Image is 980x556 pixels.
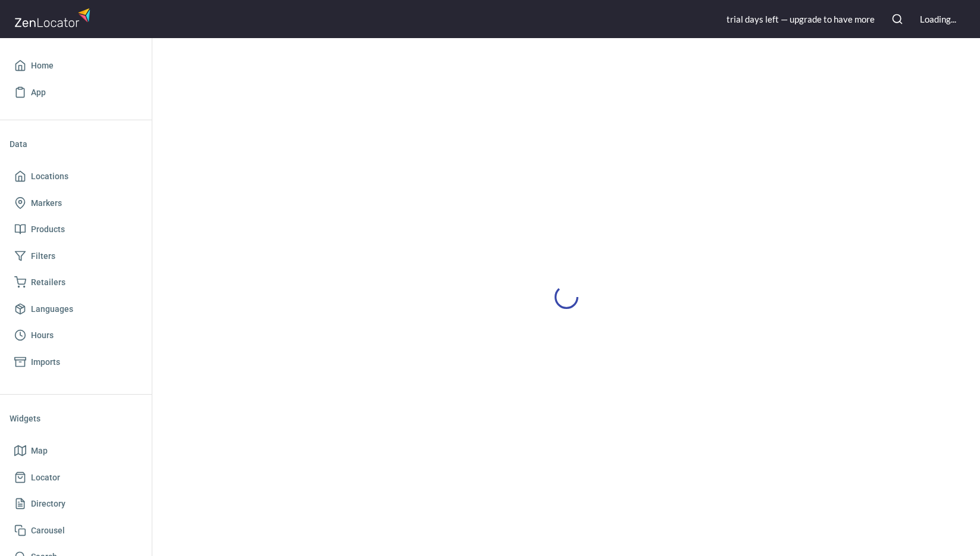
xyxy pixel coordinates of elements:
[10,269,142,296] a: Retailers
[31,496,65,511] span: Directory
[31,222,65,237] span: Products
[727,13,875,26] div: trial day s left — upgrade to have more
[31,249,55,264] span: Filters
[31,443,48,458] span: Map
[31,58,54,73] span: Home
[10,243,142,270] a: Filters
[31,470,60,485] span: Locator
[31,302,73,317] span: Languages
[10,79,142,106] a: App
[10,464,142,491] a: Locator
[10,322,142,349] a: Hours
[920,13,956,26] div: Loading...
[10,52,142,79] a: Home
[31,523,65,538] span: Carousel
[884,6,910,32] button: Search
[31,196,62,211] span: Markers
[14,5,94,30] img: zenlocator
[31,169,68,184] span: Locations
[10,517,142,544] a: Carousel
[10,296,142,323] a: Languages
[10,491,142,517] a: Directory
[10,349,142,376] a: Imports
[10,163,142,190] a: Locations
[10,438,142,464] a: Map
[31,275,65,290] span: Retailers
[10,404,142,433] li: Widgets
[10,190,142,217] a: Markers
[31,328,54,343] span: Hours
[10,216,142,243] a: Products
[31,85,46,100] span: App
[10,130,142,158] li: Data
[31,355,60,370] span: Imports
